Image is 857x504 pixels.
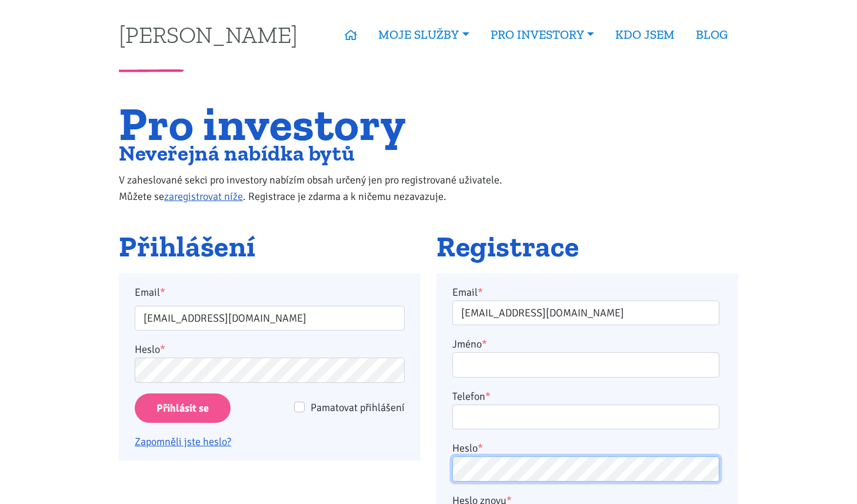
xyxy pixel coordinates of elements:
abbr: required [482,338,487,351]
a: Zapomněli jste heslo? [135,435,231,448]
label: Jméno [452,336,487,352]
a: MOJE SLUŽBY [368,21,479,48]
abbr: required [485,390,491,403]
a: [PERSON_NAME] [119,23,298,46]
label: Email [452,284,483,301]
a: zaregistrovat níže [164,190,243,203]
label: Telefon [452,388,491,405]
h2: Registrace [436,231,738,263]
abbr: required [478,442,483,455]
a: BLOG [685,21,738,48]
h2: Neveřejná nabídka bytů [119,143,526,163]
h2: Přihlášení [119,231,421,263]
p: V zaheslované sekci pro investory nabízím obsah určený jen pro registrované uživatele. Můžete se ... [119,172,526,205]
abbr: required [478,286,483,299]
label: Email [127,284,413,301]
a: KDO JSEM [605,21,685,48]
a: PRO INVESTORY [480,21,605,48]
label: Heslo [135,341,165,358]
h1: Pro investory [119,104,526,143]
label: Heslo [452,440,483,456]
span: Pamatovat přihlášení [311,401,405,414]
input: Přihlásit se [135,393,231,423]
